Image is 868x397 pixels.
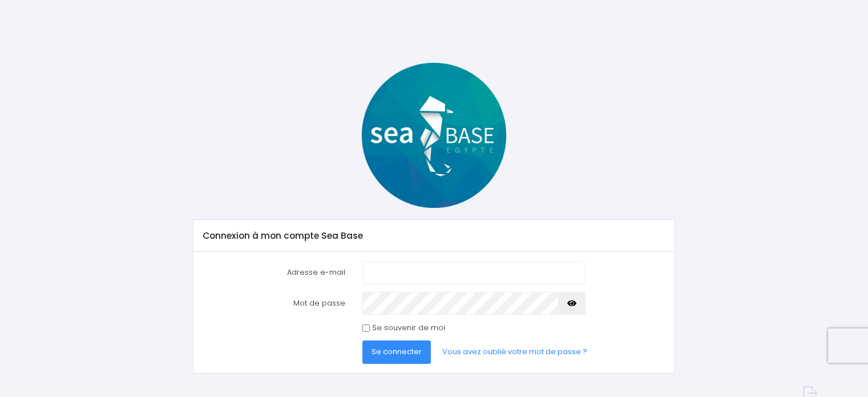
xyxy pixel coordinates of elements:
[193,220,675,252] div: Connexion à mon compte Sea Base
[362,340,431,363] button: Se connecter
[372,346,422,357] span: Se connecter
[194,261,354,284] label: Adresse e-mail
[433,340,596,363] a: Vous avez oublié votre mot de passe ?
[194,292,354,315] label: Mot de passe
[372,322,445,334] label: Se souvenir de moi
